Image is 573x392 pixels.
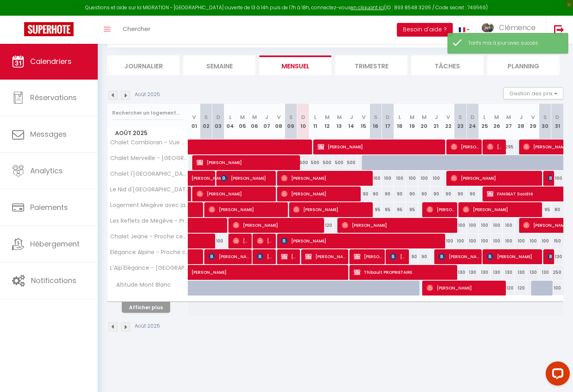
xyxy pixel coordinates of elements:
span: Messages [30,129,67,139]
th: 15 [357,104,370,140]
span: [PERSON_NAME] [191,261,432,276]
th: 03 [212,104,224,140]
span: [PERSON_NAME] [439,249,479,264]
th: 21 [430,104,442,140]
th: 29 [527,104,539,140]
abbr: V [362,113,366,121]
th: 01 [188,104,200,140]
abbr: M [494,113,499,121]
div: 90 [382,187,394,201]
div: 295 [503,140,515,154]
th: 11 [309,104,321,140]
abbr: J [265,113,268,121]
div: 100 [442,234,454,248]
abbr: V [277,113,281,121]
span: [PERSON_NAME] [342,218,454,233]
div: 100 [466,234,479,248]
div: 130 [527,265,539,280]
div: 100 [551,171,563,186]
div: 500 [297,155,309,170]
div: 90 [406,187,418,201]
span: [PERSON_NAME] [257,249,273,264]
span: Logement Megève avec jardin [109,202,189,208]
th: 02 [200,104,212,140]
div: 95 [370,202,382,217]
span: Paiements [30,202,68,212]
span: [PERSON_NAME] [257,233,273,248]
div: 500 [309,155,321,170]
span: Chercher [123,25,150,33]
span: [PERSON_NAME] [427,202,455,217]
div: 120 [321,218,333,233]
li: Semaine [183,55,255,75]
span: Calendriers [30,56,72,66]
span: [PERSON_NAME] [233,233,249,248]
div: 90 [430,187,442,201]
abbr: V [192,113,196,121]
span: Août 2025 [108,127,188,139]
span: [PERSON_NAME] [281,170,370,186]
li: Journalier [107,55,179,75]
div: 100 [466,218,479,233]
div: 90 [357,187,370,201]
abbr: S [204,113,208,121]
span: [PERSON_NAME] [390,249,406,264]
th: 16 [370,104,382,140]
div: 130 [503,265,515,280]
span: [PERSON_NAME] [318,139,442,154]
div: 250 [551,265,563,280]
th: 04 [224,104,236,140]
div: 90 [394,187,406,201]
div: 130 [515,265,527,280]
th: 31 [551,104,563,140]
span: [PERSON_NAME] [209,202,285,217]
span: [PERSON_NAME] [281,233,442,248]
span: [PERSON_NAME] [305,249,345,264]
abbr: S [374,113,378,121]
div: 80 [551,202,563,217]
div: 90 [466,187,479,201]
div: 90 [442,187,454,201]
a: Chercher [117,16,156,44]
div: 500 [333,155,345,170]
div: Tarifs mis à jour avec succès [468,39,560,47]
abbr: M [325,113,330,121]
span: Altitude Mont Blanc [109,281,173,289]
abbr: S [289,113,293,121]
abbr: D [555,113,559,121]
div: 100 [382,171,394,186]
div: 130 [491,265,503,280]
span: Hébergement [30,239,80,249]
abbr: M [252,113,257,121]
span: [PERSON_NAME] [487,139,503,154]
div: 500 [345,155,357,170]
abbr: D [301,113,305,121]
span: [PERSON_NAME] [427,280,503,296]
abbr: J [435,113,438,121]
a: [PERSON_NAME] [188,171,200,186]
div: 90 [418,249,430,264]
span: Chalet Jeane - Proche centre ville de [GEOGRAPHIC_DATA] [109,234,189,240]
div: 150 [551,234,563,248]
abbr: D [386,113,390,121]
span: Les Reflets de Megève - Proche centre de [GEOGRAPHIC_DATA] [109,218,189,224]
th: 24 [466,104,479,140]
div: 120 [503,281,515,296]
abbr: D [470,113,474,121]
span: [PERSON_NAME] [281,186,357,201]
div: 500 [321,155,333,170]
li: Trimestre [335,55,407,75]
abbr: M [410,113,415,121]
abbr: L [483,113,486,121]
div: 100 [527,234,539,248]
span: Notifications [31,275,76,285]
th: 18 [394,104,406,140]
li: Tâches [411,55,483,75]
div: 100 [454,218,466,233]
div: 90 [454,187,466,201]
abbr: J [520,113,523,121]
div: 100 [430,171,442,186]
button: Besoin d'aide ? [397,23,453,37]
span: [PERSON_NAME] [233,218,321,233]
span: [PERSON_NAME] [197,186,273,201]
